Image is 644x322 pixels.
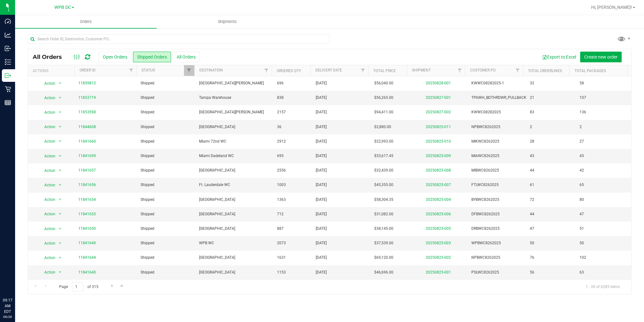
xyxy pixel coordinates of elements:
span: Shipped [141,138,192,144]
span: select [56,181,64,189]
a: 11841649 [78,240,96,246]
span: Miami Dadeland WC [199,153,269,159]
span: 838 [277,95,284,101]
span: Action [39,239,56,248]
span: 695 [277,153,284,159]
span: 2073 [277,240,286,246]
span: select [56,210,64,218]
span: Shipped [141,211,192,217]
span: [GEOGRAPHIC_DATA] [199,124,269,130]
a: Total Price [373,69,396,73]
span: 1363 [277,197,286,203]
span: Action [39,93,56,102]
span: 28 [530,138,534,144]
a: Filter [126,65,136,76]
span: $46,696.00 [374,269,393,275]
span: $2,880.00 [374,124,391,130]
a: 11841644 [78,255,96,261]
span: Shipped [141,226,192,232]
span: Action [39,152,56,161]
span: $31,082.00 [374,211,393,217]
a: Filter [184,65,194,76]
a: Order ID [80,68,96,72]
span: Action [39,122,56,131]
span: select [56,108,64,117]
span: Hi, [PERSON_NAME]! [591,5,632,10]
span: [GEOGRAPHIC_DATA][PERSON_NAME] [199,80,269,86]
span: WPBWC8262025 [471,240,522,246]
span: WPB WC [199,240,269,246]
span: 44 [530,167,534,173]
a: 11841653 [78,211,96,217]
span: [DATE] [316,269,327,275]
span: NPBWC8262025 [471,124,522,130]
span: 2 [530,124,532,130]
span: select [56,122,64,131]
span: Shipped [141,95,192,101]
span: $69,120.00 [374,255,393,261]
span: Action [39,195,56,204]
span: $38,145.00 [374,226,393,232]
span: Action [39,79,56,88]
span: MIBWC8262025 [471,167,522,173]
span: 56 [530,269,534,275]
span: DFBWC8262025 [471,211,522,217]
span: DRBWC8262025 [471,226,522,232]
inline-svg: Dashboard [5,18,11,25]
span: [DATE] [316,109,327,115]
inline-svg: Reports [5,99,11,106]
span: 2157 [277,109,286,115]
span: 32 [530,80,534,86]
span: 43 [576,151,587,161]
span: 58 [576,79,587,88]
span: $37,539.00 [374,240,393,246]
span: [DATE] [316,211,327,217]
a: 20250825-004 [426,197,451,202]
span: Create new order [584,54,618,59]
a: 20250825-006 [426,212,451,216]
span: 63 [576,268,587,277]
span: [DATE] [316,182,327,188]
span: Action [39,181,56,189]
span: 887 [277,226,284,232]
span: KWWC08282025 [471,109,522,115]
span: 102 [576,253,589,262]
span: Shipped [141,197,192,203]
span: Action [39,253,56,262]
p: 08/28 [3,314,12,319]
span: select [56,152,64,161]
button: Open Orders [99,52,131,62]
a: Shipment [412,68,431,72]
span: select [56,79,64,88]
a: Go to the next page [108,282,117,291]
span: select [56,195,64,204]
span: 21 [530,95,534,101]
span: 107 [576,93,589,102]
a: 20250827-002 [426,110,451,114]
span: NPBWC8262025 [471,255,522,261]
a: 20250825-008 [426,168,451,172]
span: Miami 72nd WC [199,138,269,144]
span: select [56,93,64,102]
span: 61 [530,182,534,188]
span: 51 [576,224,587,233]
span: Tampa Warehouse [199,95,269,101]
a: 11841656 [78,182,96,188]
a: 20250825-002 [426,255,451,260]
a: 11841657 [78,167,96,173]
inline-svg: Retail [5,86,11,92]
span: 2912 [277,138,286,144]
a: Filter [261,65,272,76]
a: Status [142,68,155,72]
span: Shipped [141,167,192,173]
span: Shipped [141,153,192,159]
span: select [56,239,64,248]
a: 11841654 [78,197,96,203]
span: 712 [277,211,284,217]
span: Action [39,224,56,233]
span: Ft. Lauderdale WC [199,182,269,188]
span: 44 [530,211,534,217]
inline-svg: Analytics [5,32,11,38]
span: Action [39,137,56,146]
span: PSLWC8262025 [471,269,522,275]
